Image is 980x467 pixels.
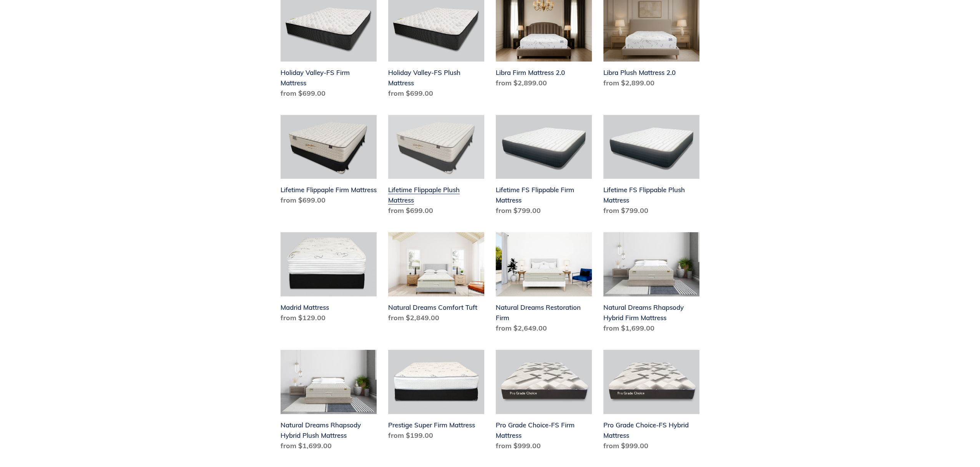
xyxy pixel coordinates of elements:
[281,350,377,454] a: Natural Dreams Rhapsody Hybrid Plush Mattress
[388,115,484,219] a: Lifetime Flippaple Plush Mattress
[388,232,484,326] a: Natural Dreams Comfort Tuft
[388,350,484,444] a: Prestige Super Firm Mattress
[603,115,699,219] a: Lifetime FS Flippable Plush Mattress
[603,350,699,454] a: Pro Grade Choice-FS Hybrid Mattress
[281,115,377,209] a: Lifetime Flippaple Firm Mattress
[496,232,592,336] a: Natural Dreams Restoration Firm
[496,115,592,219] a: Lifetime FS Flippable Firm Mattress
[603,232,699,336] a: Natural Dreams Rhapsody Hybrid Firm Mattress
[281,232,377,326] a: Madrid Mattress
[496,350,592,454] a: Pro Grade Choice-FS Firm Mattress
